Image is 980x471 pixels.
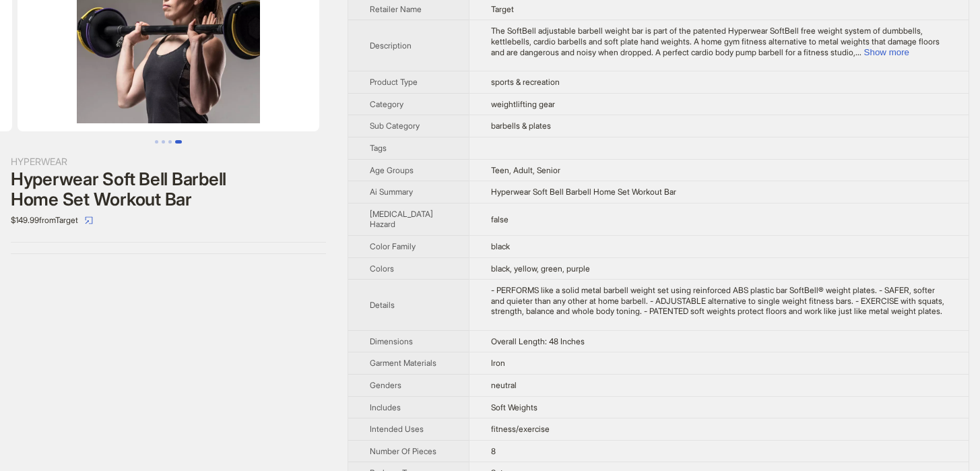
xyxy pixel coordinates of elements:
span: Description [370,40,412,51]
span: Hyperwear Soft Bell Barbell Home Set Workout Bar [491,187,676,197]
span: Iron [491,358,505,368]
span: Teen, Adult, Senior [491,165,560,175]
span: Garment Materials [370,358,436,368]
span: Soft Weights [491,402,537,412]
div: - PERFORMS like a solid metal barbell weight set using reinforced ABS plastic bar SoftBell® weigh... [491,285,947,317]
span: 8 [491,446,496,456]
span: Target [491,4,514,14]
span: sports & recreation [491,77,560,87]
div: $149.99 from Target [11,210,326,231]
span: select [85,216,93,224]
span: Intended Uses [370,424,424,434]
span: Sub Category [370,121,420,131]
span: The SoftBell adjustable barbell weight bar is part of the patented Hyperwear SoftBell free weight... [491,26,940,57]
span: Tags [370,143,387,153]
span: Ai Summary [370,187,413,197]
div: The SoftBell adjustable barbell weight bar is part of the patented Hyperwear SoftBell free weight... [491,26,947,57]
span: ... [855,47,861,57]
span: Genders [370,380,401,390]
span: Colors [370,263,394,274]
span: Age Groups [370,165,414,175]
span: fitness/exercise [491,424,550,434]
div: HYPERWEAR [11,154,326,169]
button: Go to slide 1 [155,140,158,144]
button: Expand [864,47,909,57]
span: black [491,241,510,251]
span: weightlifting gear [491,99,555,109]
span: Overall Length: 48 Inches [491,336,585,346]
div: Hyperwear Soft Bell Barbell Home Set Workout Bar [11,169,326,210]
span: barbells & plates [491,121,551,131]
span: black, yellow, green, purple [491,263,590,274]
span: Product Type [370,77,418,87]
span: false [491,214,509,224]
span: Details [370,300,395,310]
span: Number Of Pieces [370,446,436,456]
span: neutral [491,380,517,390]
span: [MEDICAL_DATA] Hazard [370,209,433,230]
span: Category [370,99,403,109]
span: Color Family [370,241,416,251]
span: Retailer Name [370,4,422,14]
span: Dimensions [370,336,413,346]
span: Includes [370,402,401,412]
button: Go to slide 3 [168,140,172,144]
button: Go to slide 4 [175,140,182,144]
button: Go to slide 2 [162,140,165,144]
